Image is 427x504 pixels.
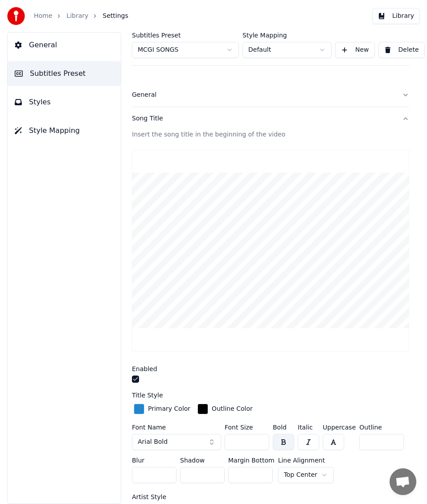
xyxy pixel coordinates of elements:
[7,7,25,25] img: youka
[132,107,409,130] button: Song Title
[225,424,269,430] label: Font Size
[29,125,80,136] span: Style Mapping
[148,405,190,413] div: Primary Color
[180,457,225,463] label: Shadow
[273,424,294,430] label: Bold
[298,424,319,430] label: Italic
[196,402,255,416] button: Outline Color
[132,32,239,38] label: Subtitles Preset
[34,12,128,21] nav: breadcrumb
[132,494,166,500] label: Artist Style
[359,424,404,430] label: Outline
[228,457,275,463] label: Margin Bottom
[34,12,52,21] a: Home
[138,438,168,446] span: Arial Bold
[29,40,57,50] span: General
[8,61,121,86] button: Subtitles Preset
[30,68,86,79] span: Subtitles Preset
[8,90,121,115] button: Styles
[390,468,416,495] div: Open chat
[8,118,121,143] button: Style Mapping
[212,405,253,413] div: Outline Color
[132,424,221,430] label: Font Name
[132,130,409,139] div: Insert the song title in the beginning of the video
[132,457,177,463] label: Blur
[323,424,356,430] label: Uppercase
[8,33,121,58] button: General
[132,402,192,416] button: Primary Color
[132,91,395,99] div: General
[132,114,395,123] div: Song Title
[132,392,163,398] label: Title Style
[278,457,334,463] label: Line Alignment
[378,42,425,58] button: Delete
[242,32,332,38] label: Style Mapping
[335,42,375,58] button: New
[132,366,157,372] label: Enabled
[29,97,51,107] span: Styles
[66,12,88,21] a: Library
[372,8,420,24] button: Library
[132,83,409,107] button: General
[103,12,128,21] span: Settings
